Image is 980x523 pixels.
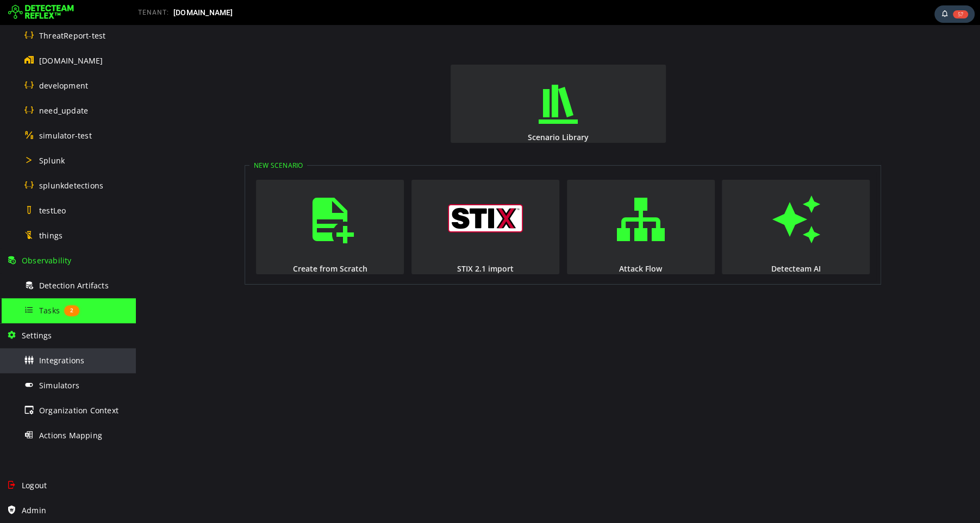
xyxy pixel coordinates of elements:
[39,305,60,316] span: Tasks
[173,8,233,17] span: [DOMAIN_NAME]
[119,238,269,249] div: Create from Scratch
[39,130,92,141] span: simulator-test
[39,155,65,166] span: Splunk
[22,480,47,490] span: Logout
[39,430,102,440] span: Actions Mapping
[64,305,79,316] span: 2
[39,180,103,191] span: splunkdetections
[39,205,66,216] span: testLeo
[39,355,84,366] span: Integrations
[431,155,579,249] button: Attack Flow
[39,80,88,91] span: development
[314,107,531,117] div: Scenario Library
[39,380,79,390] span: Simulators
[312,179,387,207] img: logo_stix.svg
[120,155,268,249] button: Create from Scratch
[586,155,734,249] button: Detecteam AI
[315,40,530,118] button: Scenario Library
[276,155,423,249] button: STIX 2.1 import
[39,55,103,66] span: [DOMAIN_NAME]
[39,230,63,241] span: things
[39,405,118,415] span: Organization Context
[114,136,171,145] legend: New Scenario
[22,505,46,515] span: Admin
[22,255,72,266] span: Observability
[430,238,580,249] div: Attack Flow
[8,4,74,21] img: Detecteam logo
[39,105,88,116] span: need_update
[39,280,109,291] span: Detection Artifacts
[22,330,52,341] span: Settings
[585,238,735,249] div: Detecteam AI
[39,30,105,41] span: ThreatReport-test
[138,9,169,16] span: TENANT:
[953,10,968,18] span: 57
[934,5,975,23] div: Task Notifications
[274,238,425,249] div: STIX 2.1 import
